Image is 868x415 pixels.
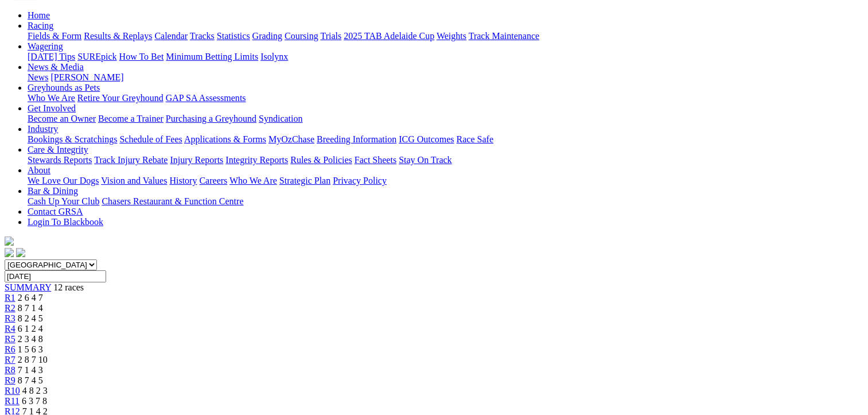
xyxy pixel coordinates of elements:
[28,134,863,145] div: Industry
[28,155,863,165] div: Care & Integrity
[28,186,78,196] a: Bar & Dining
[5,375,15,385] a: R9
[28,124,58,134] a: Industry
[355,155,396,165] a: Fact Sheets
[18,365,43,375] span: 7 1 4 3
[5,355,15,364] a: R7
[28,62,84,72] a: News & Media
[18,355,48,364] span: 2 8 7 10
[469,31,539,41] a: Track Maintenance
[166,52,258,61] a: Minimum Betting Limits
[5,396,20,406] a: R11
[28,145,88,154] a: Care & Integrity
[77,93,164,103] a: Retire Your Greyhound
[22,386,48,395] span: 4 8 2 3
[317,134,396,144] a: Breeding Information
[102,196,243,206] a: Chasers Restaurant & Function Centre
[285,31,318,41] a: Coursing
[5,282,51,292] a: SUMMARY
[119,134,182,144] a: Schedule of Fees
[119,52,164,61] a: How To Bet
[28,52,75,61] a: [DATE] Tips
[28,21,53,30] a: Racing
[28,83,100,92] a: Greyhounds as Pets
[5,248,14,257] img: facebook.svg
[344,31,434,41] a: 2025 TAB Adelaide Cup
[169,176,197,185] a: History
[18,344,43,354] span: 1 5 6 3
[456,134,493,144] a: Race Safe
[320,31,341,41] a: Trials
[28,217,103,227] a: Login To Blackbook
[184,134,266,144] a: Applications & Forms
[28,72,48,82] a: News
[170,155,223,165] a: Injury Reports
[5,365,15,375] a: R8
[101,176,167,185] a: Vision and Values
[28,114,96,123] a: Become an Owner
[28,93,863,103] div: Greyhounds as Pets
[5,293,15,302] a: R1
[77,52,116,61] a: SUREpick
[18,324,43,333] span: 6 1 2 4
[5,324,15,333] a: R4
[18,313,43,323] span: 8 2 4 5
[84,31,152,41] a: Results & Replays
[28,10,50,20] a: Home
[190,31,215,41] a: Tracks
[259,114,302,123] a: Syndication
[268,134,314,144] a: MyOzChase
[28,93,75,103] a: Who We Are
[53,282,84,292] span: 12 races
[5,334,15,344] a: R5
[5,236,14,246] img: logo-grsa-white.png
[260,52,288,61] a: Isolynx
[28,72,863,83] div: News & Media
[5,386,20,395] a: R10
[28,41,63,51] a: Wagering
[28,207,83,216] a: Contact GRSA
[154,31,188,41] a: Calendar
[50,72,123,82] a: [PERSON_NAME]
[28,52,863,62] div: Wagering
[229,176,277,185] a: Who We Are
[18,303,43,313] span: 8 7 1 4
[18,293,43,302] span: 2 6 4 7
[28,176,863,186] div: About
[5,313,15,323] a: R3
[5,344,15,354] a: R6
[5,303,15,313] a: R2
[28,31,863,41] div: Racing
[5,270,106,282] input: Select date
[28,176,99,185] a: We Love Our Dogs
[28,155,92,165] a: Stewards Reports
[333,176,387,185] a: Privacy Policy
[28,196,863,207] div: Bar & Dining
[28,165,50,175] a: About
[199,176,227,185] a: Careers
[28,114,863,124] div: Get Involved
[290,155,352,165] a: Rules & Policies
[252,31,282,41] a: Grading
[279,176,330,185] a: Strategic Plan
[98,114,164,123] a: Become a Trainer
[166,114,256,123] a: Purchasing a Greyhound
[28,31,81,41] a: Fields & Form
[437,31,466,41] a: Weights
[16,248,25,257] img: twitter.svg
[28,134,117,144] a: Bookings & Scratchings
[18,334,43,344] span: 2 3 4 8
[225,155,288,165] a: Integrity Reports
[94,155,168,165] a: Track Injury Rebate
